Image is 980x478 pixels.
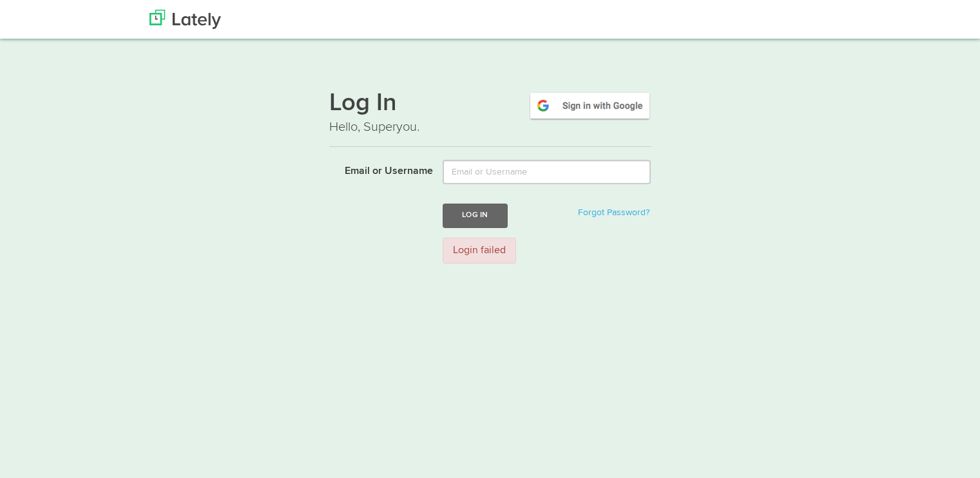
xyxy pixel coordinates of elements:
img: google-signin.png [528,91,651,120]
a: Forgot Password? [578,208,649,217]
img: Lately [149,10,221,29]
label: Email or Username [320,160,434,179]
div: Login failed [443,238,516,264]
p: Hello, Superyou. [329,118,651,137]
h1: Log In [329,91,651,118]
button: Log In [443,204,507,227]
input: Email or Username [443,160,651,184]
